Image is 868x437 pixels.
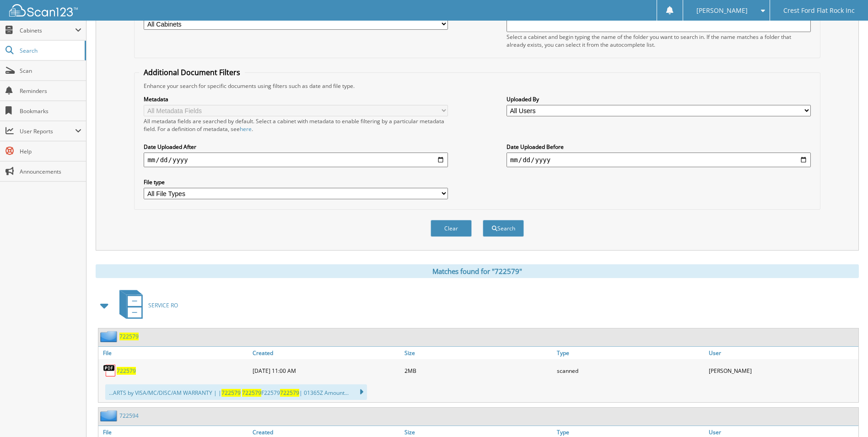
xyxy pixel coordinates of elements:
div: scanned [555,361,706,380]
a: User [706,347,858,359]
div: Select a cabinet and begin typing the name of the folder you want to search in. If the name match... [507,33,811,49]
span: 722579 [221,389,241,397]
span: User Reports [20,127,75,135]
div: ...ARTS by VISA/MC/DISC/AM WARRANTY | | F22579 | 01365Z Amount... [105,384,367,400]
legend: Additional Document Filters [139,67,245,77]
iframe: Chat Widget [822,393,868,437]
span: Scan [20,67,81,75]
a: SERVICE RO [114,287,178,323]
label: Date Uploaded After [144,143,448,151]
a: 722579 [119,333,139,340]
input: start [144,153,448,167]
img: PDF.png [103,364,117,377]
label: Date Uploaded Before [507,143,811,151]
span: Help [20,147,81,155]
label: File type [144,178,448,186]
span: SERVICE RO [148,301,178,309]
div: All metadata fields are searched by default. Select a cabinet with metadata to enable filtering b... [144,117,448,133]
span: 722579 [242,389,261,397]
a: Size [402,347,554,359]
a: 722579 [117,367,136,375]
div: Enhance your search for specific documents using filters such as date and file type. [139,82,815,90]
input: end [507,153,811,167]
label: Uploaded By [507,95,811,103]
div: [PERSON_NAME] [706,361,858,380]
button: Search [483,220,524,237]
div: Matches found for "722579" [96,264,859,278]
button: Clear [431,220,472,237]
img: folder2.png [100,331,119,342]
span: Bookmarks [20,107,81,115]
a: 722594 [119,412,139,420]
span: Crest Ford Flat Rock Inc [783,8,855,13]
span: Reminders [20,87,81,95]
a: Type [555,347,706,359]
span: 722579 [280,389,299,397]
a: Created [250,347,402,359]
div: 2MB [402,361,554,380]
span: Search [20,47,80,55]
div: [DATE] 11:00 AM [250,361,402,380]
img: scan123-logo-white.svg [9,4,78,16]
span: Cabinets [20,27,75,34]
label: Metadata [144,95,448,103]
a: File [98,347,250,359]
span: Announcements [20,168,81,175]
a: here [240,125,252,133]
img: folder2.png [100,410,119,421]
span: [PERSON_NAME] [696,8,748,13]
